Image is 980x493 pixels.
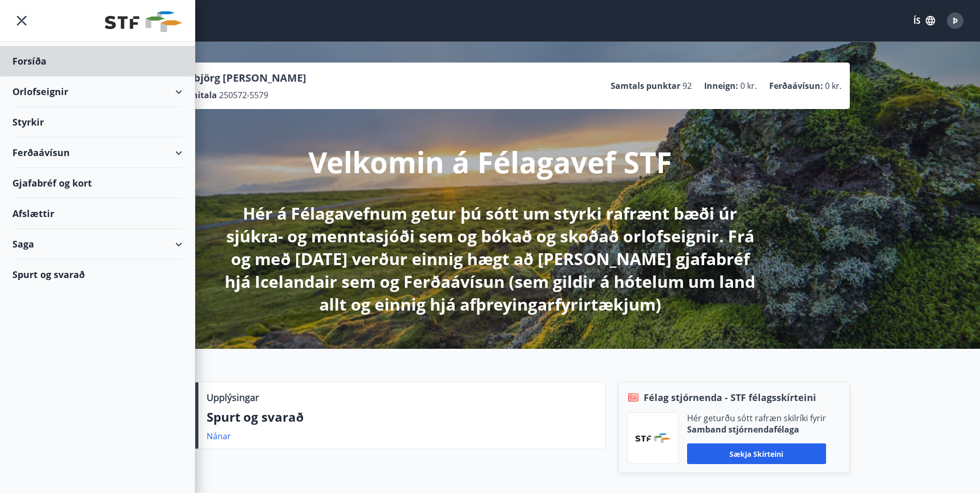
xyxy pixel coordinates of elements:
p: Þorbjörg [PERSON_NAME] [176,71,306,85]
img: union_logo [105,11,182,32]
p: Samtals punktar [611,80,680,91]
p: Ferðaávísun : [769,80,823,91]
span: 250572-5579 [219,89,268,101]
p: Velkomin á Félagavef STF [308,142,672,181]
span: 0 kr. [740,80,757,91]
div: Afslættir [12,198,182,229]
div: Styrkir [12,107,182,137]
div: Gjafabréf og kort [12,168,182,198]
div: Orlofseignir [12,76,182,107]
p: Upplýsingar [207,391,259,404]
button: Þ [943,8,968,33]
span: 92 [682,80,692,91]
img: vjCaq2fThgY3EUYqSgpjEiBg6WP39ov69hlhuPVN.png [635,434,671,443]
p: Spurt og svarað [207,408,597,426]
p: Kennitala [176,89,217,101]
p: Hér geturðu sótt rafræn skilríki fyrir [687,412,826,424]
button: Sækja skírteini [687,443,826,464]
button: ÍS [908,11,941,30]
span: Þ [953,15,958,26]
div: Spurt og svarað [12,259,182,289]
span: 0 kr. [825,80,842,91]
p: Samband stjórnendafélaga [687,424,826,435]
p: Hér á Félagavefnum getur þú sótt um styrki rafrænt bæði úr sjúkra- og menntasjóði sem og bókað og... [217,202,763,316]
p: Inneign : [704,80,738,91]
div: Forsíða [12,46,182,76]
button: menu [12,11,31,30]
div: Ferðaávísun [12,137,182,168]
div: Saga [12,229,182,259]
span: Félag stjórnenda - STF félagsskírteini [644,391,816,404]
a: Nánar [207,430,231,442]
